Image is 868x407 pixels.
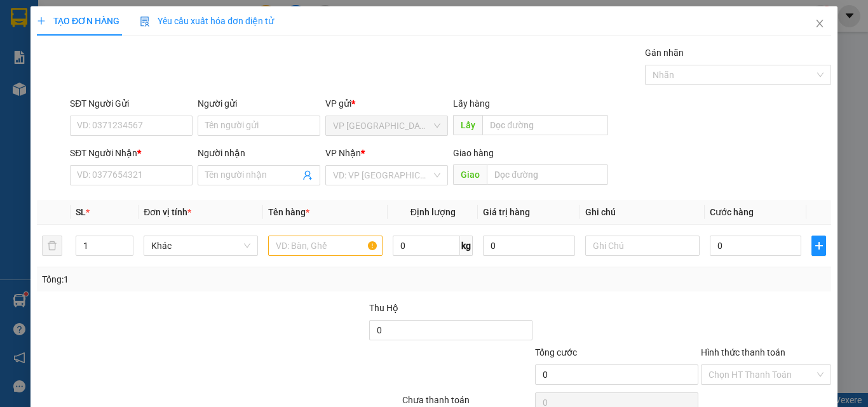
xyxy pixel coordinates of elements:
[482,115,607,135] input: Dọc đường
[140,17,150,27] img: icon
[815,18,825,29] span: close
[70,97,193,110] div: SĐT Người Gửi
[701,347,785,357] label: Hình thức thanh toán
[710,207,754,217] span: Cước hàng
[333,116,440,135] span: VP Sài Gòn
[76,207,86,217] span: SL
[812,241,825,251] span: plus
[140,16,274,26] span: Yêu cầu xuất hóa đơn điện tử
[483,207,530,217] span: Giá trị hàng
[302,170,313,180] span: user-add
[453,148,494,158] span: Giao hàng
[151,236,250,255] span: Khác
[487,164,607,185] input: Dọc đường
[645,48,684,58] label: Gán nhãn
[37,16,119,26] span: TẠO ĐƠN HÀNG
[70,146,193,160] div: SĐT Người Nhận
[144,207,191,217] span: Đơn vị tính
[268,236,383,256] input: VD: Bàn, Ghế
[410,207,455,217] span: Định lượng
[802,6,837,42] button: Close
[535,347,577,357] span: Tổng cước
[453,164,487,185] span: Giao
[268,207,309,217] span: Tên hàng
[369,303,398,313] span: Thu Hộ
[453,115,482,135] span: Lấy
[42,236,62,256] button: delete
[483,236,574,256] input: 0
[37,17,46,25] span: plus
[453,98,490,109] span: Lấy hàng
[460,236,473,256] span: kg
[198,146,320,160] div: Người nhận
[811,236,826,256] button: plus
[42,272,336,286] div: Tổng: 1
[325,97,448,110] div: VP gửi
[585,236,700,256] input: Ghi Chú
[580,200,705,225] th: Ghi chú
[198,97,320,110] div: Người gửi
[325,148,361,158] span: VP Nhận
